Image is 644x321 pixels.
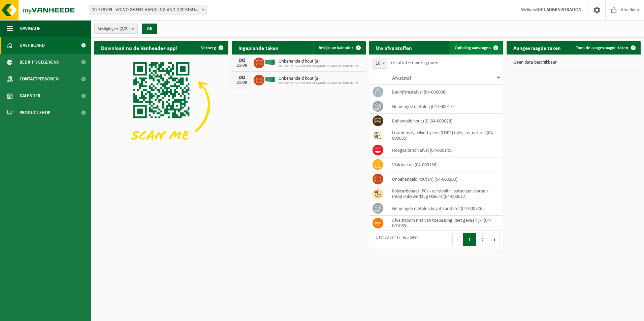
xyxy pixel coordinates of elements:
span: Vestigingen [98,24,129,34]
span: Toon de aangevraagde taken [576,46,628,50]
td: bedrijfsrestafval (04-000008) [387,85,503,99]
img: HK-XC-40-GN-00 [264,59,276,65]
td: gemengde metalen (04-000017) [387,99,503,114]
span: 10-778709 - VOLVO GHENT HANDLING AND DISTRIBUTION [279,64,358,68]
button: OK [142,24,157,34]
strong: GHD ADMINISTRATION [536,7,581,12]
td: hoogcalorisch afval (04-000149) [387,143,503,157]
td: vlak karton (04-000158) [387,157,503,172]
td: behandeld hout (B) (04-000028) [387,114,503,128]
span: Bekijk uw kalender [319,46,353,50]
h2: Aangevraagde taken [507,41,568,54]
td: polycarbonaat (PC) + acrylonitril butadieen styreen (ABS) onbewerkt, gekleurd (04-000617) [387,186,503,201]
span: Afvalstof [392,76,411,81]
span: Dashboard [20,37,45,54]
span: Contactpersonen [20,71,59,87]
span: Onbehandeld hout (a) [279,76,358,81]
button: Previous [452,233,463,246]
h2: Ingeplande taken [232,41,285,54]
div: 21-08 [235,80,249,85]
a: Bekijk uw kalender [313,41,365,55]
button: 2 [476,233,489,246]
span: Verberg [201,46,216,50]
span: 10-778709 - VOLVO GHENT HANDLING AND DISTRIBUTION [279,81,358,85]
button: Vestigingen(2/2) [94,24,138,34]
span: Navigatie [20,20,40,37]
span: Kalender [20,87,40,104]
span: 10 [373,59,387,68]
count: (2/2) [120,27,129,31]
h2: Download nu de Vanheede+ app! [94,41,184,54]
span: Onbehandeld hout (a) [279,59,358,64]
span: Ophaling aanvragen [455,46,491,50]
button: Next [489,233,500,246]
button: 1 [463,233,476,246]
div: DO [235,75,249,80]
div: 21-08 [235,63,249,68]
img: Download de VHEPlus App [94,55,228,155]
td: gemengde metalen bevat kunststof (04-000726) [387,201,503,216]
span: 10-778709 - VOLVO GHENT HANDLING AND DISTRIBUTION - DESTELDONK [89,5,207,15]
span: 10-778709 - VOLVO GHENT HANDLING AND DISTRIBUTION - DESTELDONK [89,5,206,15]
td: low density polyethyleen (LDPE) folie, los, naturel (04-000039) [387,128,503,143]
span: 10 [373,59,387,69]
label: resultaten weergeven [391,60,439,66]
a: Ophaling aanvragen [449,41,503,55]
a: Toon de aangevraagde taken [571,41,640,55]
td: onbehandeld hout (A) (04-000200) [387,172,503,186]
td: afvalstroom niet van toepassing (niet gevaarlijk) (04-001085) [387,216,503,230]
button: Verberg [196,41,228,55]
span: Product Shop [20,104,50,121]
img: HK-XC-40-GN-00 [264,76,276,82]
p: Geen data beschikbaar. [513,60,634,65]
div: 1 tot 10 van 17 resultaten [373,232,418,247]
div: DO [235,58,249,63]
span: Bedrijfsgegevens [20,54,59,71]
h2: Uw afvalstoffen [369,41,419,54]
